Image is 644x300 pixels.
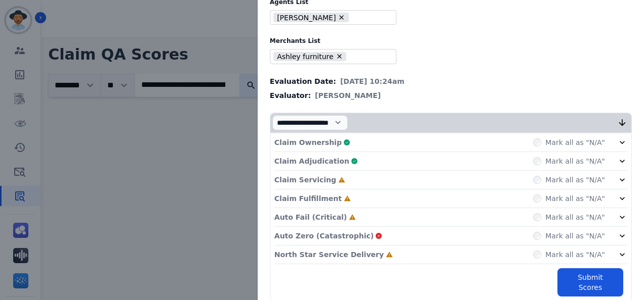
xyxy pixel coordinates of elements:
[272,51,390,63] ul: selected options
[274,193,342,204] p: Claim Fulfillment
[270,37,632,45] label: Merchants List
[270,90,632,101] div: Evaluator:
[274,137,342,147] p: Claim Ownership
[273,52,346,62] li: Ashley furniture
[338,14,345,21] button: Remove Breaunna Curtis-McGuire
[274,175,336,185] p: Claim Servicing
[274,231,374,241] p: Auto Zero (Catastrophic)
[274,212,347,222] p: Auto Fail (Critical)
[272,12,390,24] ul: selected options
[274,249,384,260] p: North Star Service Delivery
[336,53,343,60] button: Remove Ashley furniture
[545,137,605,147] label: Mark all as "N/A"
[315,90,381,101] span: [PERSON_NAME]
[274,156,349,166] p: Claim Adjudication
[557,268,623,296] button: Submit Scores
[340,76,405,86] span: [DATE] 10:24am
[270,76,632,86] div: Evaluation Date:
[545,156,605,166] label: Mark all as "N/A"
[545,231,605,241] label: Mark all as "N/A"
[545,212,605,222] label: Mark all as "N/A"
[545,193,605,204] label: Mark all as "N/A"
[545,175,605,185] label: Mark all as "N/A"
[273,13,349,22] li: [PERSON_NAME]
[545,249,605,260] label: Mark all as "N/A"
